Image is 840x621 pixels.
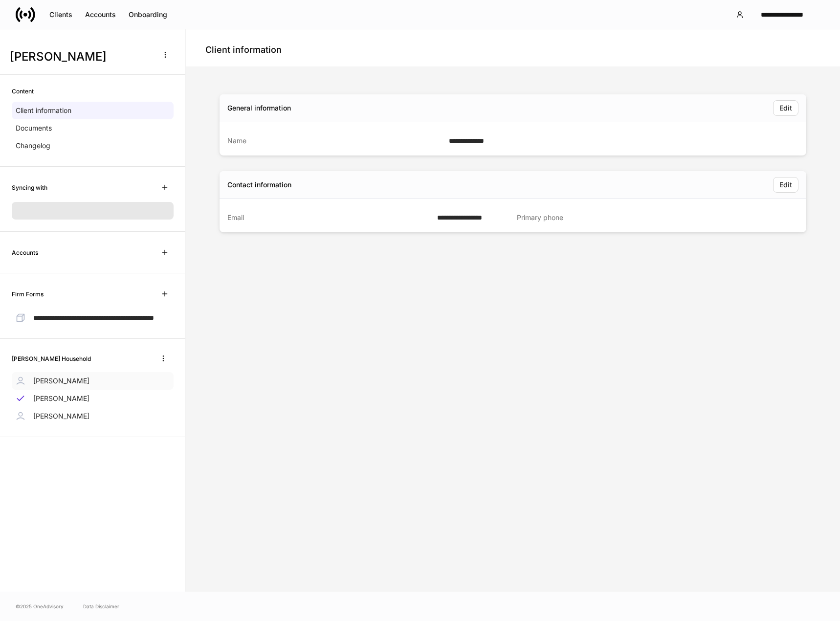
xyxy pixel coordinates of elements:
[16,141,50,151] p: Changelog
[779,181,792,188] div: Edit
[205,44,282,56] h4: Client information
[43,7,79,22] button: Clients
[227,136,443,146] div: Name
[12,372,174,390] a: [PERSON_NAME]
[16,123,52,133] p: Documents
[227,103,291,113] div: General information
[122,7,174,22] button: Onboarding
[79,7,122,22] button: Accounts
[12,183,47,192] h6: Syncing with
[12,407,174,425] a: [PERSON_NAME]
[12,248,38,257] h6: Accounts
[16,602,64,610] span: © 2025 OneAdvisory
[33,394,89,403] p: [PERSON_NAME]
[517,213,789,222] div: Primary phone
[12,289,44,299] h6: Firm Forms
[12,102,174,119] a: Client information
[85,11,116,18] div: Accounts
[227,180,291,190] div: Contact information
[83,602,119,610] a: Data Disclaimer
[49,11,72,18] div: Clients
[12,87,34,96] h6: Content
[773,100,798,116] button: Edit
[12,137,174,155] a: Changelog
[12,390,174,407] a: [PERSON_NAME]
[129,11,167,18] div: Onboarding
[12,119,174,137] a: Documents
[779,105,792,111] div: Edit
[12,354,91,363] h6: [PERSON_NAME] Household
[10,49,151,65] h3: [PERSON_NAME]
[227,213,431,222] div: Email
[773,177,798,193] button: Edit
[16,106,71,115] p: Client information
[33,376,89,386] p: [PERSON_NAME]
[33,411,89,421] p: [PERSON_NAME]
